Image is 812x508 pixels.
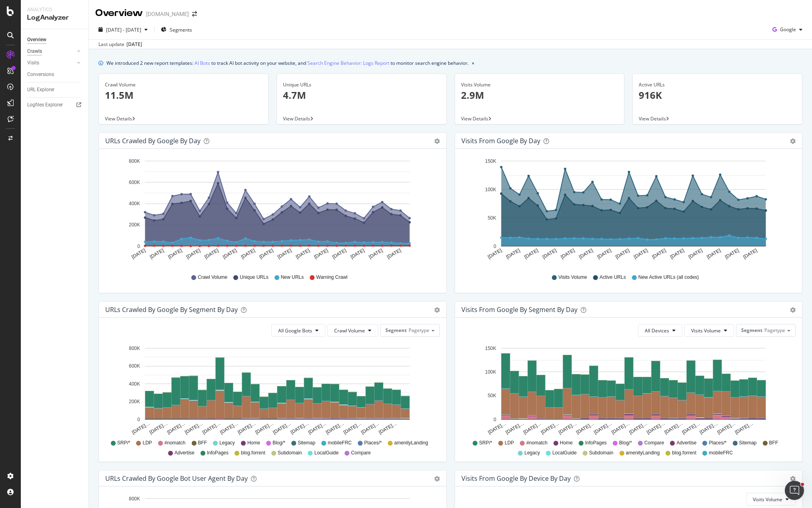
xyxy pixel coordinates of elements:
[706,248,722,260] text: [DATE]
[541,248,557,260] text: [DATE]
[283,115,310,122] span: View Details
[278,450,302,456] span: Subdomain
[117,440,130,446] span: SRP/*
[742,248,758,260] text: [DATE]
[505,248,521,260] text: [DATE]
[129,381,140,387] text: 400K
[638,324,682,337] button: All Devices
[106,59,469,67] div: We introduced 2 new report templates: to track AI bot activity on your website, and to monitor se...
[644,440,664,446] span: Compare
[487,393,496,399] text: 50K
[639,115,666,122] span: View Details
[684,324,734,337] button: Visits Volume
[170,26,192,33] span: Segments
[645,327,669,334] span: All Devices
[95,6,143,20] div: Overview
[185,248,201,260] text: [DATE]
[633,248,649,260] text: [DATE]
[240,274,268,281] span: Unique URLs
[307,59,389,67] a: Search Engine Behavior: Logs Report
[129,222,140,228] text: 200K
[368,248,384,260] text: [DATE]
[552,450,577,456] span: LocalGuide
[27,36,46,44] div: Overview
[105,115,132,122] span: View Details
[247,440,260,446] span: Home
[313,248,329,260] text: [DATE]
[790,476,796,482] div: gear
[27,101,83,109] a: Logfiles Explorer
[142,440,152,446] span: LDP
[126,41,142,48] div: [DATE]
[334,327,365,334] span: Crawl Volume
[27,6,82,13] div: Analytics
[137,244,140,249] text: 0
[461,155,793,266] svg: A chart.
[149,248,165,260] text: [DATE]
[129,346,140,351] text: 800K
[271,324,325,337] button: All Google Bots
[434,138,440,144] div: gear
[164,440,186,446] span: #nomatch
[487,248,503,260] text: [DATE]
[559,248,575,260] text: [DATE]
[331,248,347,260] text: [DATE]
[461,115,488,122] span: View Details
[281,274,304,281] span: New URLs
[98,41,142,48] div: Last update
[27,59,39,67] div: Visits
[95,23,151,36] button: [DATE] - [DATE]
[790,307,796,313] div: gear
[27,36,83,44] a: Overview
[493,417,496,422] text: 0
[27,86,83,94] a: URL Explorer
[207,450,229,456] span: InfoPages
[240,248,256,260] text: [DATE]
[394,440,428,446] span: amenityLanding
[222,248,238,260] text: [DATE]
[461,88,618,102] p: 2.9M
[129,399,140,404] text: 200K
[461,343,793,436] div: A chart.
[105,88,262,102] p: 11.5M
[639,81,796,88] div: Active URLs
[129,180,140,185] text: 600K
[273,440,285,446] span: Blog/*
[314,450,339,456] span: LocalGuide
[470,57,476,69] button: close banner
[194,59,210,67] a: AI Bots
[626,450,660,456] span: amenityLanding
[129,363,140,369] text: 600K
[485,369,496,375] text: 100K
[676,440,696,446] span: Advertise
[349,248,365,260] text: [DATE]
[105,343,437,436] svg: A chart.
[651,248,667,260] text: [DATE]
[241,450,265,456] span: blog.forrent
[192,11,197,17] div: arrow-right-arrow-left
[709,440,726,446] span: Places/*
[409,327,429,334] span: Pagetype
[283,88,440,102] p: 4.7M
[639,88,796,102] p: 916K
[780,26,796,33] span: Google
[351,450,371,456] span: Compare
[560,440,573,446] span: Home
[558,274,587,281] span: Visits Volume
[327,324,378,337] button: Crawl Volume
[298,440,315,446] span: Sitemap
[619,440,632,446] span: Blog/*
[578,248,594,260] text: [DATE]
[479,440,492,446] span: SRP/*
[589,450,614,456] span: Subdomain
[129,496,140,502] text: 800K
[105,155,437,266] svg: A chart.
[129,201,140,206] text: 400K
[614,248,630,260] text: [DATE]
[105,137,200,145] div: URLs Crawled by Google by day
[524,450,540,456] span: Legacy
[746,493,796,506] button: Visits Volume
[461,81,618,88] div: Visits Volume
